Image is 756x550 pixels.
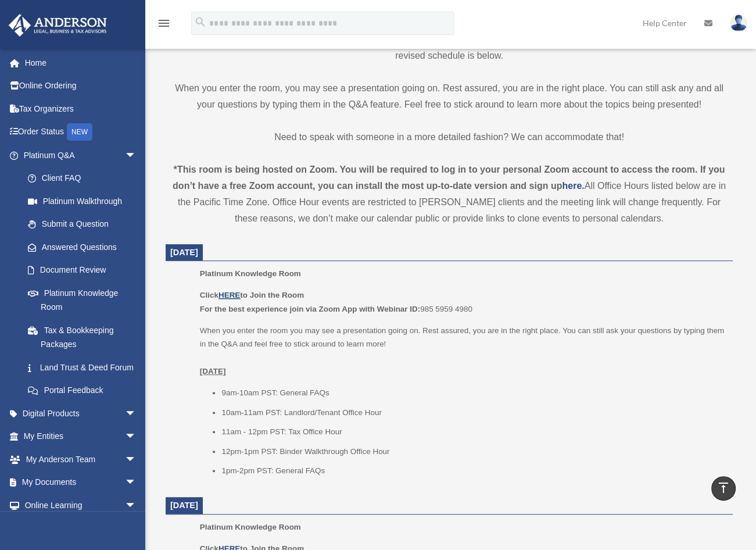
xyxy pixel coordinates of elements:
[5,14,110,37] img: Anderson Advisors Platinum Portal
[16,167,154,190] a: Client FAQ
[173,165,725,191] strong: *This room is being hosted on Zoom. You will be required to log in to your personal Zoom account ...
[200,269,301,278] span: Platinum Knowledge Room
[8,144,154,167] a: Platinum Q&Aarrow_drop_down
[221,445,725,459] li: 12pm-1pm PST: Binder Walkthrough Office Hour
[170,248,198,257] span: [DATE]
[157,16,171,30] i: menu
[166,129,733,145] p: Need to speak with someone in a more detailed fashion? We can accommodate that!
[8,74,154,98] a: Online Ordering
[170,501,198,510] span: [DATE]
[125,425,148,449] span: arrow_drop_down
[16,379,154,402] a: Portal Feedback
[8,494,154,517] a: Online Learningarrow_drop_down
[200,288,725,316] p: 985 5959 4980
[194,16,207,28] i: search
[8,425,154,448] a: My Entitiesarrow_drop_down
[8,471,154,494] a: My Documentsarrow_drop_down
[8,51,154,74] a: Home
[157,20,171,30] a: menu
[730,15,747,31] img: User Pic
[16,235,154,259] a: Answered Questions
[16,281,148,319] a: Platinum Knowledge Room
[16,190,154,213] a: Platinum Walkthrough
[16,213,154,236] a: Submit a Question
[716,481,730,495] i: vertical_align_top
[8,97,154,120] a: Tax Organizers
[200,291,304,299] b: Click to Join the Room
[711,476,736,501] a: vertical_align_top
[125,448,148,472] span: arrow_drop_down
[562,181,582,191] a: here
[125,494,148,517] span: arrow_drop_down
[221,386,725,400] li: 9am-10am PST: General FAQs
[16,259,154,282] a: Document Review
[125,471,148,495] span: arrow_drop_down
[221,464,725,478] li: 1pm-2pm PST: General FAQs
[16,356,154,379] a: Land Trust & Deed Forum
[8,402,154,425] a: Digital Productsarrow_drop_down
[582,181,584,191] strong: .
[125,144,148,167] span: arrow_drop_down
[221,425,725,439] li: 11am - 12pm PST: Tax Office Hour
[218,291,240,299] a: HERE
[221,406,725,420] li: 10am-11am PST: Landlord/Tenant Office Hour
[200,324,725,378] p: When you enter the room you may see a presentation going on. Rest assured, you are in the right p...
[200,523,301,531] span: Platinum Knowledge Room
[200,367,226,376] u: [DATE]
[125,402,148,426] span: arrow_drop_down
[200,305,420,313] b: For the best experience join via Zoom App with Webinar ID:
[16,319,154,356] a: Tax & Bookkeeping Packages
[8,448,154,471] a: My Anderson Teamarrow_drop_down
[8,120,154,144] a: Order StatusNEW
[166,162,733,227] div: All Office Hours listed below are in the Pacific Time Zone. Office Hour events are restricted to ...
[166,80,733,113] p: When you enter the room, you may see a presentation going on. Rest assured, you are in the right ...
[67,123,92,141] div: NEW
